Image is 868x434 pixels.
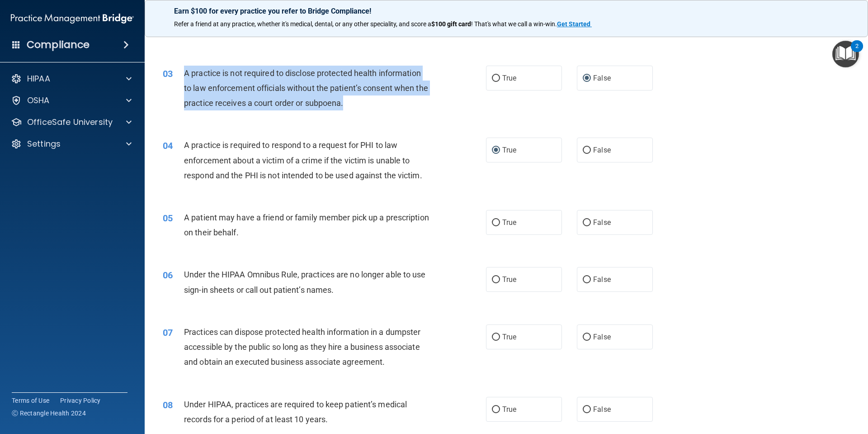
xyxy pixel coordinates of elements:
[492,334,500,341] input: True
[184,213,429,237] span: A patient may have a friend or family member pick up a prescription on their behalf.
[593,218,611,227] span: False
[184,140,422,180] span: A practice is required to respond to a request for PHI to law enforcement about a victim of a cri...
[502,74,516,82] span: True
[583,277,591,283] input: False
[502,333,516,341] span: True
[471,20,557,28] span: ! That's what we call a win-win.
[492,75,500,82] input: True
[184,327,420,367] span: Practices can dispose protected health information in a dumpster accessible by the public so long...
[502,275,516,284] span: True
[583,219,591,226] input: False
[163,400,173,410] span: 08
[27,95,50,106] p: OSHA
[184,68,428,108] span: A practice is not required to disclose protected health information to law enforcement officials ...
[174,20,431,28] span: Refer a friend at any practice, whether it's medical, dental, or any other speciality, and score a
[492,277,500,283] input: True
[27,117,113,128] p: OfficeSafe University
[11,10,134,28] img: PMB logo
[184,400,407,424] span: Under HIPAA, practices are required to keep patient’s medical records for a period of at least 10...
[11,138,132,149] a: Settings
[60,396,101,405] a: Privacy Policy
[557,20,590,28] strong: Get Started
[12,409,86,418] span: Ⓒ Rectangle Health 2024
[27,73,50,84] p: HIPAA
[832,41,859,67] button: Open Resource Center, 2 new notifications
[174,7,839,15] p: Earn $100 for every practice you refer to Bridge Compliance!
[502,146,516,154] span: True
[163,270,173,281] span: 06
[583,147,591,154] input: False
[593,333,611,341] span: False
[583,406,591,413] input: False
[593,405,611,414] span: False
[163,68,173,79] span: 03
[11,95,132,106] a: OSHA
[11,73,132,84] a: HIPAA
[855,46,859,58] div: 2
[583,75,591,82] input: False
[502,218,516,227] span: True
[502,405,516,414] span: True
[492,147,500,154] input: True
[431,20,471,28] strong: $100 gift card
[593,275,611,284] span: False
[163,140,173,151] span: 04
[27,138,61,149] p: Settings
[11,117,132,128] a: OfficeSafe University
[593,146,611,154] span: False
[163,327,173,338] span: 07
[593,74,611,82] span: False
[12,396,49,405] a: Terms of Use
[184,270,426,294] span: Under the HIPAA Omnibus Rule, practices are no longer able to use sign-in sheets or call out pati...
[492,406,500,413] input: True
[583,334,591,341] input: False
[27,38,90,51] h4: Compliance
[163,213,173,224] span: 05
[492,219,500,226] input: True
[557,20,592,28] a: Get Started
